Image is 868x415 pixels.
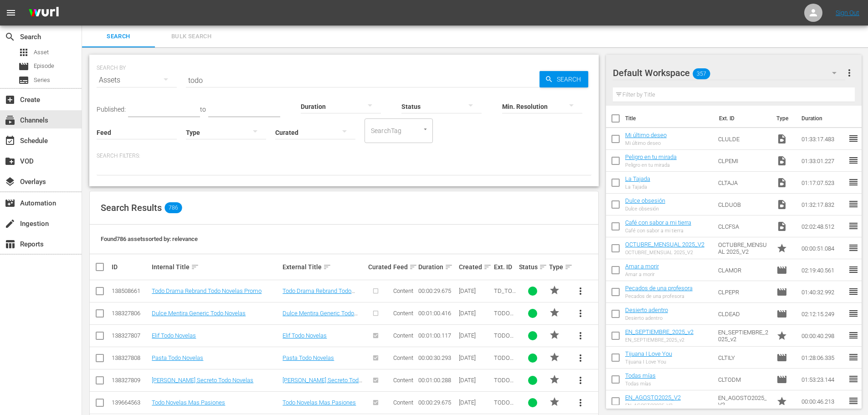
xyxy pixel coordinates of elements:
a: La Tajada [625,175,650,182]
span: TODO NOVELAS ELIF [494,332,516,353]
td: 01:33:01.227 [798,150,848,172]
div: Internal Title [152,261,280,272]
a: Pasta Todo Novelas [282,354,334,361]
div: 138327808 [112,354,149,361]
a: Sign Out [836,9,859,16]
div: 138327807 [112,332,149,339]
td: CLPEPR [714,281,773,303]
div: Curated [368,263,390,271]
a: [PERSON_NAME] Secreto Todo Novelas [282,377,362,390]
td: CLDUOB [714,194,773,215]
span: Ingestion [5,218,15,229]
p: Search Filters: [97,152,591,160]
span: Episode [776,374,787,385]
span: reorder [848,352,859,363]
span: reorder [848,395,859,406]
a: Dulce Mentira Generic Todo Novelas [152,310,246,317]
div: 00:01:00.288 [418,377,456,384]
a: Mi último deseo [625,132,667,138]
span: Video [776,177,787,188]
td: CLULDE [714,128,773,150]
div: [DATE] [459,287,491,294]
span: 786 [164,202,182,213]
div: Peligro en tu mirada [625,162,677,168]
td: CLAMOR [714,259,773,281]
td: CLTILY [714,347,773,369]
button: more_vert [844,62,855,84]
span: Search [87,31,149,42]
span: more_vert [575,330,586,341]
button: more_vert [570,325,591,347]
span: Bulk Search [160,31,222,42]
td: 02:02:48.512 [798,215,848,237]
div: Desierto adentro [625,315,668,321]
span: TODO NOVELAS PASTA [494,354,516,375]
span: VOD [5,156,15,167]
a: EN_SEPTIEMBRE_2025_v2 [625,328,693,335]
span: Episode [776,308,787,319]
span: Content [393,354,413,361]
span: more_vert [575,308,586,319]
a: Pecados de una profesora [625,285,693,292]
td: OCTUBRE_MENSUAL 2025_V2 [714,237,773,259]
td: CLDEAD [714,303,773,325]
div: Type [549,261,566,272]
span: Content [393,287,413,294]
span: TODO NOVELAS DULCE MENTIRA GENERIC [494,310,516,364]
div: 138327809 [112,377,149,384]
span: reorder [848,155,859,166]
span: Search Results [101,202,162,213]
span: menu [5,7,16,18]
span: reorder [848,220,859,231]
span: reorder [848,330,859,341]
div: Tijuana I Love You [625,359,672,365]
span: reorder [848,199,859,210]
span: Published: [97,106,126,113]
th: Duration [796,106,851,131]
span: Reports [5,239,15,250]
span: PROMO [549,352,560,363]
td: CLTODM [714,369,773,390]
td: 00:00:46.213 [798,390,848,412]
div: Amar a morir [625,272,659,277]
span: Episode [776,265,787,276]
span: reorder [848,177,859,188]
a: Todo Drama Rebrand Todo Novelas Promo [152,287,262,294]
td: 00:00:51.084 [798,237,848,259]
span: sort [539,263,547,271]
div: [DATE] [459,354,491,361]
th: Title [625,106,714,131]
a: Dulce obsesión [625,197,665,204]
span: subtitles [18,75,29,86]
div: 00:00:29.675 [418,287,456,294]
th: Ext. ID [714,106,771,131]
div: Pecados de una profesora [625,293,693,299]
div: Status [519,261,546,272]
td: 01:33:17.483 [798,128,848,150]
span: Content [393,332,413,339]
td: EN_SEPTIEMBRE_2025_v2 [714,325,773,347]
span: reorder [848,242,859,253]
span: movie_filter [5,198,15,209]
div: Duration [418,261,456,272]
td: 01:40:32.992 [798,281,848,303]
div: External Title [282,261,365,272]
span: Episode [776,287,787,297]
span: Video [776,199,787,210]
span: Video [776,221,787,232]
span: Promo [776,243,787,254]
span: Search [553,71,588,87]
span: Episode [34,61,54,71]
span: TD_TO_TODONOVELAS_WURL [494,287,516,315]
span: reorder [848,264,859,275]
span: Content [393,399,413,406]
a: Peligro en tu mirada [625,154,677,160]
div: Todas mías [625,381,656,387]
span: Video [776,155,787,166]
td: EN_AGOSTO2025_V2 [714,390,773,412]
span: PROMO [549,396,560,407]
button: more_vert [570,280,591,302]
span: more_vert [844,67,855,78]
span: reorder [848,133,859,144]
span: more_vert [575,353,586,364]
